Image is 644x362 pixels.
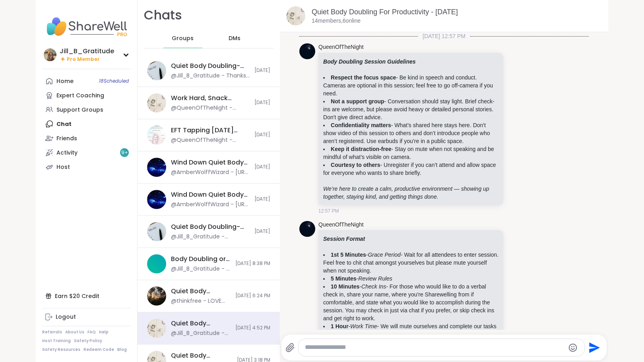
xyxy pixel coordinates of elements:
[42,131,131,145] a: Friends
[44,48,56,61] img: Jill_B_Gratitude
[42,347,80,352] a: Safety Resources
[172,35,194,43] span: Groups
[171,94,250,103] div: Work Hard, Snack Harder Lunch Time Body Doubling, [DATE]
[171,190,250,199] div: Wind Down Quiet Body Doubling - [DATE]
[286,6,305,25] img: Quiet Body Doubling For Productivity - Friday, Oct 10
[147,93,166,112] img: Work Hard, Snack Harder Lunch Time Body Doubling, Oct 11
[42,310,131,324] a: Logout
[323,186,489,200] em: We’re here to create a calm, productive environment — showing up together, staying kind, and gett...
[323,97,499,121] li: - Conversation should stay light. Brief check-ins are welcome, but please avoid heavy or detailed...
[147,254,166,273] img: Body Doubling or Uno, Oct 10
[171,62,250,70] div: Quiet Body Doubling- Creativity & Productivity, [DATE]
[299,221,315,237] img: https://sharewell-space-live.sfo3.digitaloceanspaces.com/user-generated/d7277878-0de6-43a2-a937-4...
[171,168,250,176] div: @AmberWolffWizard - [URL][DOMAIN_NAME]
[331,146,391,152] strong: Keep it distraction-free
[171,287,231,296] div: Quiet Body Doubling- [DATE] Evening, [DATE]
[323,236,365,242] strong: Session Format
[323,251,499,275] li: - - Wait for all attendees to enter session. Feel free to chit chat amongst yourselves but please...
[67,56,100,63] span: Pro Member
[254,99,270,106] span: [DATE]
[99,78,129,84] span: 18 Scheduled
[368,252,400,258] em: Grace Period
[171,158,250,167] div: Wind Down Quiet Body Doubling - [DATE]
[171,255,231,263] div: Body Doubling or Uno, [DATE]
[42,338,71,344] a: Host Training
[331,283,359,290] strong: 10 Minutes
[299,43,315,59] img: https://sharewell-space-live.sfo3.digitaloceanspaces.com/user-generated/d7277878-0de6-43a2-a937-4...
[305,343,564,352] textarea: Type your message
[331,275,357,282] strong: 5 Minutes
[254,196,270,203] span: [DATE]
[171,319,231,328] div: Quiet Body Doubling For Productivity - [DATE]
[235,260,270,267] span: [DATE] 8:38 PM
[56,135,77,143] div: Friends
[42,13,131,41] img: ShareWell Nav Logo
[56,77,74,85] div: Home
[331,122,391,128] strong: Confidentiality matters
[323,275,499,283] li: -
[585,339,603,356] button: Send
[171,72,250,80] div: @Jill_B_Gratitude - Thanks for body doubling with me. Sorry I didn't make it back home until the ...
[147,222,166,241] img: Quiet Body Doubling- nighttime , Oct 10
[60,47,114,56] div: Jill_B_Gratitude
[254,228,270,235] span: [DATE]
[147,126,166,145] img: EFT Tapping Saturday Practice, Oct 11
[171,329,231,337] div: @Jill_B_Gratitude - now try
[318,221,364,229] a: QueenOfTheNight
[418,32,470,40] span: [DATE] 12:57 PM
[147,61,166,80] img: Quiet Body Doubling- Creativity & Productivity, Oct 11
[171,297,231,305] div: @thinkfree - LOVE this Sharewell session! Thank you [PERSON_NAME] and everyone!!
[323,161,499,177] li: - Unregister if you can’t attend and allow space for everyone who wants to share briefly.
[171,201,250,209] div: @AmberWolffWizard - [URL][DOMAIN_NAME]
[121,149,128,156] span: 9 +
[42,74,131,88] a: Home18Scheduled
[147,190,166,209] img: Wind Down Quiet Body Doubling - Friday, Oct 10
[323,121,499,145] li: - What’s shared here stays here. Don't show video of this session to others and don’t introduce p...
[147,158,166,177] img: Wind Down Quiet Body Doubling - Thursday, Oct 09
[171,265,231,273] div: @Jill_B_Gratitude - I created 2 sessions for [DATE]. I have work to do and would love company
[323,283,499,322] li: - - For those who would like to do a verbal check in, share your name, where you're Sharewelling ...
[171,136,250,144] div: @QueenOfTheNight - Thank you [PERSON_NAME]!
[254,67,270,74] span: [DATE]
[318,43,364,51] a: QueenOfTheNight
[171,104,250,112] div: @QueenOfTheNight - Great job!
[42,103,131,117] a: Support Groups
[568,343,578,352] button: Emoji picker
[171,351,232,360] div: Quiet Body Doubling For Productivity - [DATE]
[74,338,102,344] a: Safety Policy
[65,329,84,335] a: About Us
[350,323,377,329] em: Work Time
[56,313,76,321] div: Logout
[42,145,131,160] a: Activity9+
[235,292,270,299] span: [DATE] 6:24 PM
[87,329,96,335] a: FAQ
[56,149,78,157] div: Activity
[147,319,166,338] img: Quiet Body Doubling For Productivity - Friday, Oct 10
[331,162,380,168] strong: Courtesy to others
[171,233,250,241] div: @Jill_B_Gratitude - [PERSON_NAME] and [PERSON_NAME]💗💗
[56,163,70,171] div: Host
[318,207,339,215] span: 12:57 PM
[56,92,104,100] div: Expert Coaching
[358,275,392,282] em: Review Rules
[42,88,131,103] a: Expert Coaching
[361,283,386,290] em: Check Ins
[117,347,127,352] a: Blog
[323,74,499,97] li: - Be kind in speech and conduct. Cameras are optional in this session; feel free to go off-camera...
[254,132,270,138] span: [DATE]
[323,145,499,161] li: - Stay on mute when not speaking and be mindful of what’s visible on camera.
[323,58,416,65] strong: Body Doubling Session Guidelines
[99,329,109,335] a: Help
[235,325,270,331] span: [DATE] 4:52 PM
[331,252,366,258] strong: 1st 5 Minutes
[83,347,114,352] a: Redeem Code
[331,323,348,329] strong: 1 Hour
[42,329,62,335] a: Referrals
[147,287,166,306] img: Quiet Body Doubling- Friday Evening, Oct 10
[42,289,131,303] div: Earn $20 Credit
[229,35,241,43] span: DMs
[331,98,384,105] strong: Not a support group
[171,126,250,135] div: EFT Tapping [DATE] Practice, [DATE]
[171,223,250,231] div: Quiet Body Doubling- nighttime , [DATE]
[254,164,270,170] span: [DATE]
